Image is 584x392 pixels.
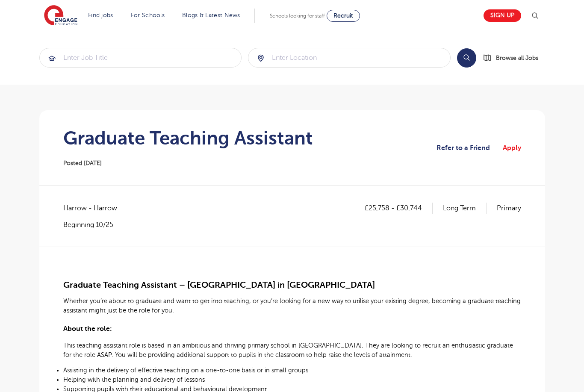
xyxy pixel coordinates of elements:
h1: Graduate Teaching Assistant [63,127,313,149]
a: Refer to a Friend [437,142,497,153]
div: Submit [39,48,242,68]
span: Helping with the planning and delivery of lessons [63,376,205,383]
span: Whether you’re about to graduate and want to get into teaching, or you’re looking for a new way t... [63,298,521,314]
div: Submit [248,48,451,68]
p: Primary [497,203,521,214]
a: Sign up [484,9,521,22]
span: Graduate Teaching Assistant – [GEOGRAPHIC_DATA] in [GEOGRAPHIC_DATA] [63,280,375,290]
span: Posted [DATE] [63,160,102,166]
span: About the role: [63,325,112,333]
a: Blogs & Latest News [182,12,240,18]
a: Apply [503,142,521,153]
span: Recruit [333,12,353,19]
span: Schools looking for staff [270,13,325,19]
p: Long Term [443,203,487,214]
button: Search [457,48,476,68]
input: Submit [40,48,242,67]
a: For Schools [131,12,165,18]
p: £25,758 - £30,744 [365,203,433,214]
img: Engage Education [44,5,77,27]
a: Recruit [327,10,360,22]
span: Harrow - Harrow [63,203,126,214]
input: Submit [248,48,450,67]
span: This teaching assistant role is based in an ambitious and thriving primary school in [GEOGRAPHIC_... [63,342,513,358]
span: Browse all Jobs [496,53,538,63]
a: Browse all Jobs [483,53,545,63]
p: Beginning 10/25 [63,220,126,230]
a: Find jobs [88,12,113,18]
span: Assisting in the delivery of effective teaching on a one-to-one basis or in small groups [63,367,308,374]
